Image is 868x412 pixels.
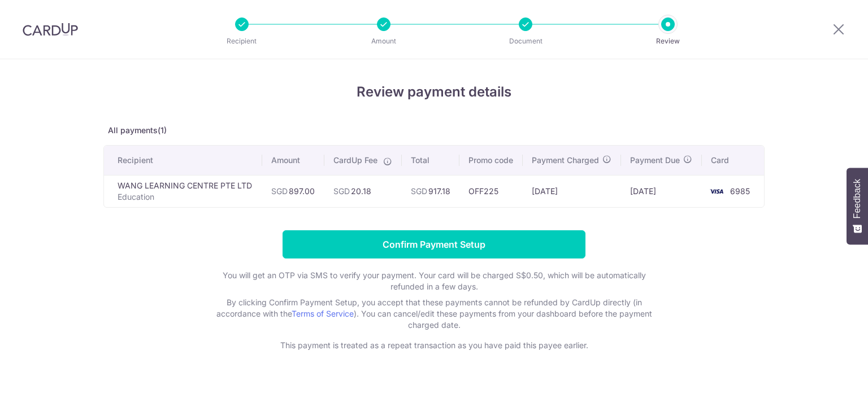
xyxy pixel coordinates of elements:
span: SGD [333,186,350,196]
img: CardUp [23,23,78,36]
th: Recipient [104,146,262,175]
td: OFF225 [459,175,523,207]
p: This payment is treated as a repeat transaction as you have paid this payee earlier. [208,340,660,351]
span: Payment Charged [532,155,599,166]
th: Total [402,146,460,175]
td: [DATE] [621,175,702,207]
td: [DATE] [523,175,621,207]
p: Recipient [200,36,284,47]
td: 917.18 [402,175,460,207]
p: By clicking Confirm Payment Setup, you accept that these payments cannot be refunded by CardUp di... [208,297,660,331]
th: Promo code [459,146,523,175]
th: Amount [262,146,324,175]
a: Terms of Service [292,309,354,318]
p: Document [484,36,567,47]
span: Feedback [852,179,862,218]
span: 6985 [730,186,750,196]
td: 20.18 [324,175,402,207]
span: CardUp Fee [333,155,377,166]
th: Card [702,146,764,175]
button: Feedback - Show survey [847,168,868,244]
span: SGD [271,186,288,196]
p: Review [626,36,710,47]
td: WANG LEARNING CENTRE PTE LTD [104,175,262,207]
p: Amount [342,36,426,47]
td: 897.00 [262,175,324,207]
h4: Review payment details [103,82,765,102]
input: Confirm Payment Setup [283,230,585,258]
p: You will get an OTP via SMS to verify your payment. Your card will be charged S$0.50, which will ... [208,270,660,292]
p: Education [118,191,253,203]
span: SGD [411,186,427,196]
iframe: Opens a widget where you can find more information [796,378,857,406]
p: All payments(1) [103,125,765,136]
img: <span class="translation_missing" title="translation missing: en.account_steps.new_confirm_form.b... [705,185,728,198]
span: Payment Due [630,155,680,166]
